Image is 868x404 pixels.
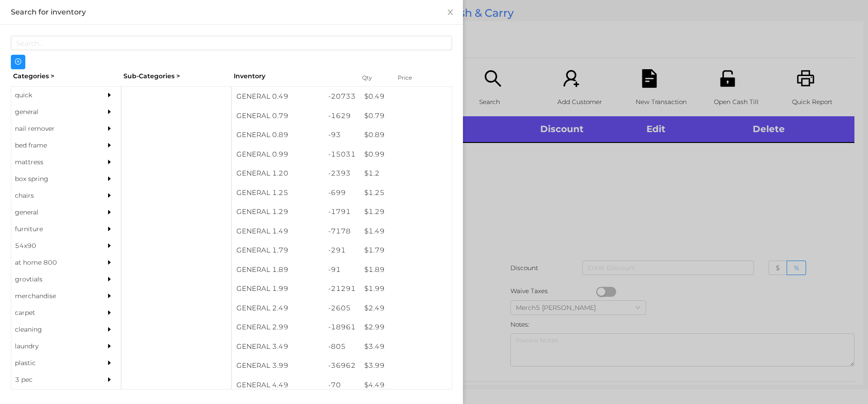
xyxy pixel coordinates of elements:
[11,338,94,355] div: laundry
[11,104,94,120] div: general
[106,192,113,199] i: icon: caret-right
[11,69,121,83] div: Categories >
[11,36,452,50] input: Search...
[324,241,360,260] div: -291
[232,145,324,164] div: GENERAL 0.99
[360,164,452,183] div: $ 1.2
[232,202,324,222] div: GENERAL 1.29
[232,241,324,260] div: GENERAL 1.79
[396,71,432,84] div: Price
[11,171,94,187] div: box spring
[324,164,360,183] div: -2393
[106,125,113,132] i: icon: caret-right
[106,360,113,366] i: icon: caret-right
[11,55,25,69] button: icon: plus-circle
[360,145,452,164] div: $ 0.99
[232,299,324,318] div: GENERAL 2.49
[106,276,113,282] i: icon: caret-right
[106,343,113,349] i: icon: caret-right
[106,259,113,266] i: icon: caret-right
[360,106,452,126] div: $ 0.79
[324,337,360,356] div: -805
[106,376,113,383] i: icon: caret-right
[11,271,94,288] div: grovtials
[324,356,360,375] div: -36962
[324,260,360,280] div: -91
[360,222,452,241] div: $ 1.49
[360,356,452,375] div: $ 3.99
[106,242,113,249] i: icon: caret-right
[106,92,113,98] i: icon: caret-right
[232,125,324,145] div: GENERAL 0.89
[360,183,452,203] div: $ 1.25
[360,202,452,222] div: $ 1.29
[324,106,360,126] div: -1629
[447,9,454,16] i: icon: close
[11,187,94,204] div: chairs
[11,87,94,104] div: quick
[232,375,324,395] div: GENERAL 4.49
[11,304,94,321] div: carpet
[232,260,324,280] div: GENERAL 1.89
[11,355,94,371] div: plastic
[360,125,452,145] div: $ 0.89
[106,226,113,232] i: icon: caret-right
[232,318,324,337] div: GENERAL 2.99
[232,279,324,299] div: GENERAL 1.99
[11,221,94,238] div: furniture
[106,326,113,333] i: icon: caret-right
[360,318,452,337] div: $ 2.99
[324,375,360,395] div: -70
[11,204,94,221] div: general
[360,375,452,395] div: $ 4.49
[360,87,452,106] div: $ 0.49
[232,337,324,356] div: GENERAL 3.49
[11,321,94,338] div: cleaning
[324,279,360,299] div: -21291
[324,183,360,203] div: -699
[324,125,360,145] div: -93
[232,183,324,203] div: GENERAL 1.25
[232,106,324,126] div: GENERAL 0.79
[106,109,113,115] i: icon: caret-right
[360,260,452,280] div: $ 1.89
[324,145,360,164] div: -15031
[11,154,94,171] div: mattress
[360,299,452,318] div: $ 2.49
[11,254,94,271] div: at home 800
[11,137,94,154] div: bed frame
[324,318,360,337] div: -18961
[106,309,113,316] i: icon: caret-right
[324,202,360,222] div: -1791
[324,222,360,241] div: -7178
[232,164,324,183] div: GENERAL 1.20
[106,209,113,215] i: icon: caret-right
[11,7,452,17] div: Search for inventory
[11,371,94,388] div: 3 pec
[234,71,351,81] div: Inventory
[360,279,452,299] div: $ 1.99
[360,241,452,260] div: $ 1.79
[106,293,113,299] i: icon: caret-right
[106,159,113,165] i: icon: caret-right
[360,337,452,356] div: $ 3.49
[232,87,324,106] div: GENERAL 0.49
[11,120,94,137] div: nail remover
[106,142,113,148] i: icon: caret-right
[11,288,94,304] div: merchandise
[324,87,360,106] div: -20733
[11,238,94,254] div: 54x90
[360,71,387,84] div: Qty
[324,299,360,318] div: -2605
[232,356,324,375] div: GENERAL 3.99
[106,176,113,182] i: icon: caret-right
[121,69,231,83] div: Sub-Categories >
[232,222,324,241] div: GENERAL 1.49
